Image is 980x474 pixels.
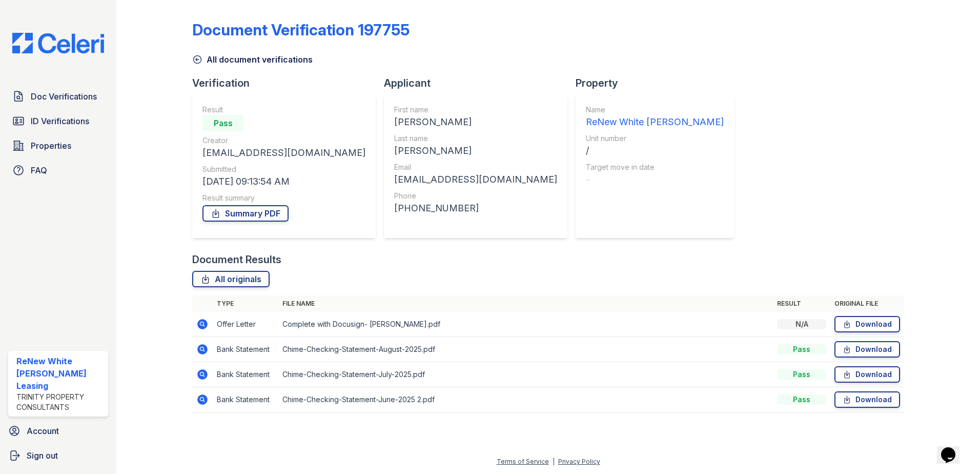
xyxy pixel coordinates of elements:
[27,425,59,437] span: Account
[192,252,281,267] div: Document Results
[586,105,724,115] div: Name
[384,76,576,90] div: Applicant
[31,164,47,176] span: FAQ
[202,193,365,203] div: Result summary
[937,433,970,464] iframe: chat widget
[278,337,773,362] td: Chime-Checking-Statement-August-2025.pdf
[558,458,600,465] a: Privacy Policy
[202,115,243,131] div: Pass
[586,115,724,129] div: ReNew White [PERSON_NAME]
[830,295,904,312] th: Original file
[8,86,108,107] a: Doc Verifications
[16,355,104,392] div: ReNew White [PERSON_NAME] Leasing
[4,33,112,53] img: CE_Logo_Blue-a8612792a0a2168367f1c8372b55b34899dd931a85d93a1a3d3e32e68fde9ad4.png
[394,115,557,129] div: [PERSON_NAME]
[213,295,278,312] th: Type
[31,90,97,103] span: Doc Verifications
[394,162,557,172] div: Email
[8,135,108,156] a: Properties
[31,115,89,127] span: ID Verifications
[202,164,365,174] div: Submitted
[586,172,724,187] div: -
[278,387,773,412] td: Chime-Checking-Statement-June-2025 2.pdf
[192,21,410,39] div: Document Verification 197755
[202,135,365,146] div: Creator
[16,392,104,412] div: Trinity Property Consultants
[777,319,826,329] div: N/A
[777,394,826,405] div: Pass
[834,391,900,408] a: Download
[192,53,313,66] a: All document verifications
[394,144,557,158] div: [PERSON_NAME]
[192,271,270,287] a: All originals
[278,312,773,337] td: Complete with Docusign- [PERSON_NAME].pdf
[27,449,58,462] span: Sign out
[394,133,557,144] div: Last name
[4,421,112,441] a: Account
[553,458,555,465] div: |
[278,362,773,387] td: Chime-Checking-Statement-July-2025.pdf
[773,295,830,312] th: Result
[8,111,108,131] a: ID Verifications
[834,366,900,383] a: Download
[213,362,278,387] td: Bank Statement
[394,191,557,201] div: Phone
[4,445,112,466] a: Sign out
[202,174,365,189] div: [DATE] 09:13:54 AM
[202,105,365,115] div: Result
[394,172,557,187] div: [EMAIL_ADDRESS][DOMAIN_NAME]
[394,105,557,115] div: First name
[497,458,549,465] a: Terms of Service
[777,344,826,354] div: Pass
[213,337,278,362] td: Bank Statement
[586,105,724,129] a: Name ReNew White [PERSON_NAME]
[8,160,108,181] a: FAQ
[213,387,278,412] td: Bank Statement
[202,205,289,222] a: Summary PDF
[576,76,742,90] div: Property
[278,295,773,312] th: File name
[834,316,900,332] a: Download
[394,201,557,215] div: [PHONE_NUMBER]
[192,76,384,90] div: Verification
[586,133,724,144] div: Unit number
[586,162,724,172] div: Target move in date
[777,369,826,380] div: Pass
[213,312,278,337] td: Offer Letter
[31,140,71,152] span: Properties
[202,146,365,160] div: [EMAIL_ADDRESS][DOMAIN_NAME]
[834,341,900,358] a: Download
[586,144,724,158] div: /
